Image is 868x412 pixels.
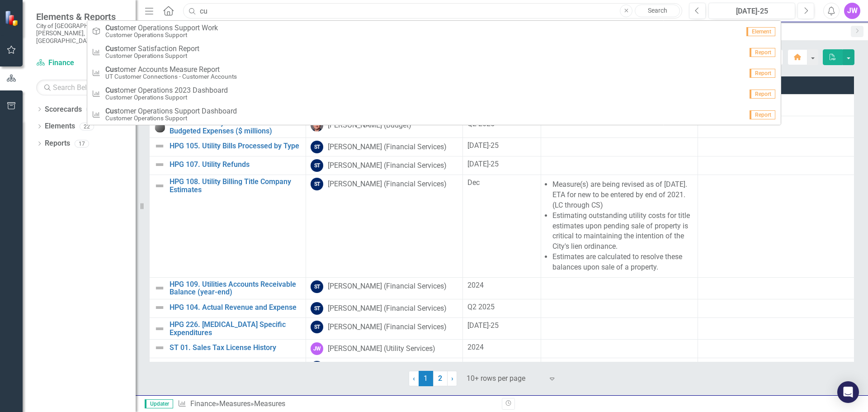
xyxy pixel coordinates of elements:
[105,24,218,32] span: tomer Operations Support Work
[844,3,860,19] button: JW
[170,142,301,150] a: HPG 105. Utility Bills Processed by Type
[708,3,795,19] button: [DATE]-25
[150,138,306,156] td: Double-Click to Edit Right Click for Context Menu
[190,399,216,408] a: Finance
[105,73,237,80] small: UT Customer Connections - Customer Accounts
[154,283,165,294] img: Not Defined
[170,161,301,169] a: HPG 107. Utility Refunds
[170,321,301,336] a: HPG 226. [MEDICAL_DATA] Specific Expenditures
[750,90,775,99] span: Report
[541,277,698,299] td: Double-Click to Edit
[311,141,323,153] div: ST
[80,123,94,130] div: 22
[837,381,859,403] div: Open Intercom Messenger
[328,281,447,292] div: [PERSON_NAME] (Financial Services)
[87,83,781,104] a: tomer Operations 2023 DashboardCustomer Operations SupportReport
[36,11,127,22] span: Elements & Reports
[154,323,165,334] img: Not Defined
[87,62,781,83] a: tomer Accounts Measure ReportUT Customer Connections - Customer AccountsReport
[154,342,165,353] img: Not Defined
[698,318,854,340] td: Double-Click to Edit
[87,104,781,125] a: tomer Operations Support DashboardCustomer Operations SupportReport
[154,141,165,152] img: Not Defined
[541,340,698,358] td: Double-Click to Edit
[154,122,165,133] img: No Information
[467,342,536,353] div: 2024
[105,45,199,53] span: tomer Satisfaction Report
[254,399,285,408] div: Measures
[552,211,693,252] li: Estimating outstanding utility costs for title estimates upon pending sale of property is critica...
[170,280,301,296] a: HPG 109. Utilities Accounts Receivable Balance (year-end)
[150,277,306,299] td: Double-Click to Edit Right Click for Context Menu
[541,175,698,278] td: Double-Click to Edit
[746,27,775,36] span: Element
[750,110,775,119] span: Report
[45,138,70,149] a: Reports
[750,69,775,78] span: Report
[105,115,237,122] small: Customer Operations Support
[105,52,199,59] small: Customer Operations Support
[45,104,82,115] a: Scorecards
[467,280,536,291] div: 2024
[87,21,781,42] a: tomer Operations Support WorkCustomer Operations SupportElement
[419,371,433,386] span: 1
[145,399,173,408] span: Updater
[45,121,75,132] a: Elements
[467,321,536,331] div: [DATE]-25
[105,94,228,101] small: Customer Operations Support
[541,156,698,175] td: Double-Click to Edit
[5,10,20,26] img: ClearPoint Strategy
[311,280,323,293] div: ST
[328,161,447,171] div: [PERSON_NAME] (Financial Services)
[467,178,536,188] div: Dec
[467,361,536,371] div: Dec
[36,80,127,95] input: Search Below...
[433,371,448,386] a: 2
[552,252,693,273] li: Estimates are calculated to resolve these balances upon sale of a property.
[154,159,165,170] img: Not Defined
[219,399,250,408] a: Measures
[541,138,698,156] td: Double-Click to Edit
[552,180,693,211] li: Measure(s) are being revised as of [DATE]. ETA for new to be entered by end of 2021. (LC through CS)
[154,180,165,191] img: Not Defined
[178,399,495,409] div: » »
[311,342,323,355] div: JW
[36,58,127,68] a: Finance
[328,179,447,189] div: [PERSON_NAME] (Financial Services)
[170,303,301,312] a: HPG 104. Actual Revenue and Expense
[105,66,237,74] span: tomer Accounts Measure Report
[541,318,698,340] td: Double-Click to Edit
[328,344,435,354] div: [PERSON_NAME] (Utility Services)
[698,277,854,299] td: Double-Click to Edit
[170,344,301,352] a: ST 01. Sales Tax License History
[467,159,536,170] div: [DATE]-25
[150,175,306,278] td: Double-Click to Edit Right Click for Context Menu
[698,138,854,156] td: Double-Click to Edit
[150,299,306,318] td: Double-Click to Edit Right Click for Context Menu
[170,119,301,135] a: HPG 2. Accuracy of Cumulative Budgeted Expenses ($ millions)
[328,120,411,131] div: [PERSON_NAME] (Budget)
[150,340,306,358] td: Double-Click to Edit Right Click for Context Menu
[311,302,323,315] div: ST
[154,361,165,372] img: Not Defined
[635,5,680,17] a: Search
[541,299,698,318] td: Double-Click to Edit
[750,48,775,57] span: Report
[541,116,698,138] td: Double-Click to Edit
[150,116,306,138] td: Double-Click to Edit Right Click for Context Menu
[311,321,323,333] div: ST
[87,42,781,62] a: tomer Satisfaction ReportCustomer Operations SupportReport
[698,299,854,318] td: Double-Click to Edit
[150,156,306,175] td: Double-Click to Edit Right Click for Context Menu
[170,178,301,194] a: HPG 108. Utility Billing Title Company Estimates
[105,32,218,38] small: Customer Operations Support
[328,303,447,314] div: [PERSON_NAME] (Financial Services)
[105,86,228,95] span: tomer Operations 2023 Dashboard
[75,140,89,147] div: 17
[698,116,854,138] td: Double-Click to Edit
[36,22,127,44] small: City of [GEOGRAPHIC_DATA][PERSON_NAME], [GEOGRAPHIC_DATA]
[311,178,323,190] div: ST
[150,318,306,340] td: Double-Click to Edit Right Click for Context Menu
[698,175,854,278] td: Double-Click to Edit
